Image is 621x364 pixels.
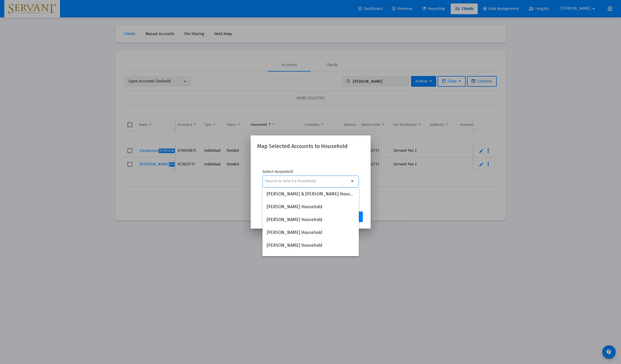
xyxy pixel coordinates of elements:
[267,252,355,265] span: [PERSON_NAME] Household
[267,226,355,239] span: [PERSON_NAME] Household
[257,142,364,150] h2: Map Selected Accounts to Household
[262,169,359,175] label: Select Household
[267,213,355,226] span: [PERSON_NAME] Household
[267,200,355,213] span: [PERSON_NAME] Household
[265,179,349,183] input: Search or select a household
[267,239,355,252] span: [PERSON_NAME] Household
[349,178,356,184] mat-icon: arrow_drop_down
[267,188,355,200] span: [PERSON_NAME] & [PERSON_NAME] Household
